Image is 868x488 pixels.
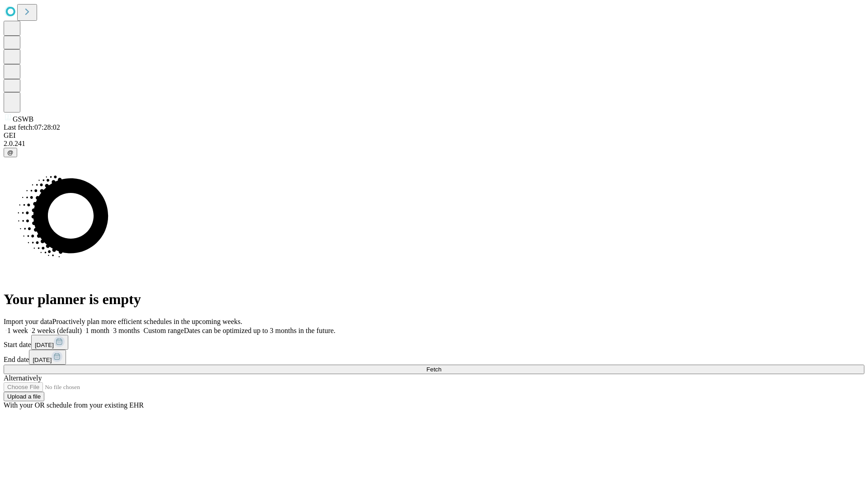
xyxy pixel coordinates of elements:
[4,374,42,382] span: Alternatively
[426,366,441,373] span: Fetch
[4,131,864,140] div: GEI
[113,327,140,334] span: 3 months
[4,291,864,308] h1: Your planner is empty
[7,149,14,156] span: @
[35,342,54,348] span: [DATE]
[4,140,864,148] div: 2.0.241
[4,350,864,365] div: End date
[31,335,68,350] button: [DATE]
[33,357,52,363] span: [DATE]
[4,392,44,401] button: Upload a file
[4,365,864,374] button: Fetch
[85,327,109,334] span: 1 month
[143,327,184,334] span: Custom range
[4,401,144,409] span: With your OR schedule from your existing EHR
[52,318,242,325] span: Proactively plan more efficient schedules in the upcoming weeks.
[4,318,52,325] span: Import your data
[4,123,60,131] span: Last fetch: 07:28:02
[13,115,33,123] span: GSWB
[7,327,28,334] span: 1 week
[29,350,66,365] button: [DATE]
[184,327,335,334] span: Dates can be optimized up to 3 months in the future.
[32,327,82,334] span: 2 weeks (default)
[4,148,17,157] button: @
[4,335,864,350] div: Start date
